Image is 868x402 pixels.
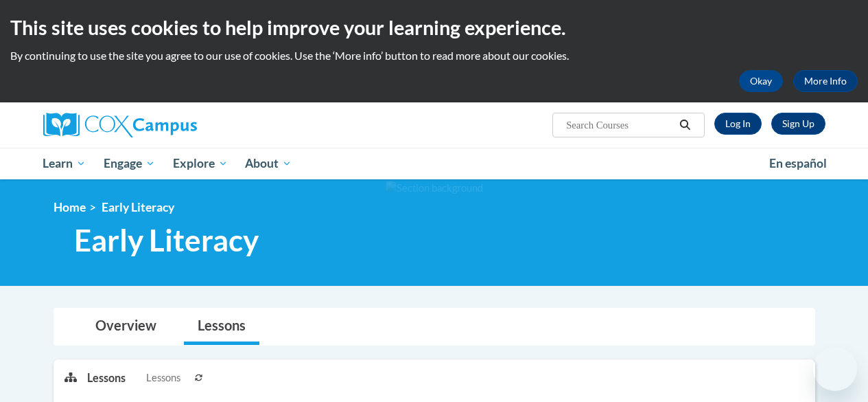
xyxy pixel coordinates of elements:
[10,48,858,63] p: By continuing to use the site you agree to our use of cookies. Use the ‘More info’ button to read...
[769,156,827,170] span: En español
[43,155,86,172] span: Learn
[813,347,857,391] iframe: Button to launch messaging window
[771,113,825,135] a: Register
[95,148,164,179] a: Engage
[43,113,197,137] img: Cox Campus
[104,155,155,172] span: Engage
[43,113,290,137] a: Cox Campus
[146,370,180,386] span: Lessons
[760,149,836,178] a: En español
[386,181,483,196] img: Section background
[102,200,174,214] span: Early Literacy
[565,117,675,133] input: Search Courses
[675,117,695,133] button: Search
[793,70,858,92] a: More Info
[10,14,858,41] h2: This site uses cookies to help improve your learning experience.
[245,155,292,172] span: About
[33,148,836,179] div: Main menu
[74,222,259,258] span: Early Literacy
[173,155,228,172] span: Explore
[184,309,259,345] a: Lessons
[34,148,95,179] a: Learn
[714,113,762,135] a: Log In
[236,148,301,179] a: About
[87,370,126,386] p: Lessons
[739,70,783,92] button: Okay
[82,309,170,345] a: Overview
[164,148,237,179] a: Explore
[54,200,86,214] a: Home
